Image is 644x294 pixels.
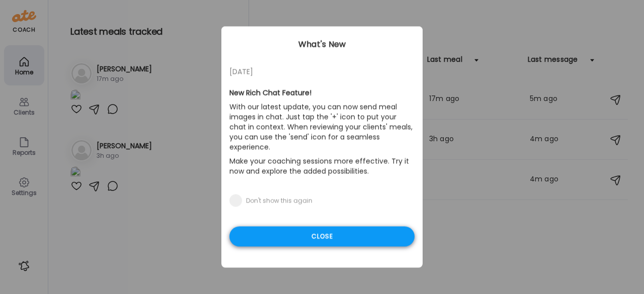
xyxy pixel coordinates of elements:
[229,66,415,78] div: [DATE]
[246,197,312,205] div: Don't show this again
[221,39,423,51] div: What's New
[229,154,415,178] p: Make your coaching sessions more effective. Try it now and explore the added possibilities.
[229,100,415,154] p: With our latest update, you can now send meal images in chat. Just tap the '+' icon to put your c...
[229,88,311,98] b: New Rich Chat Feature!
[229,227,415,247] div: Close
